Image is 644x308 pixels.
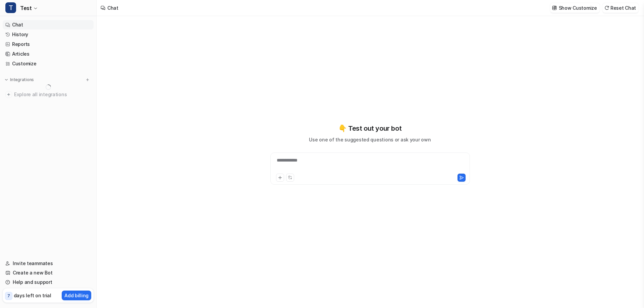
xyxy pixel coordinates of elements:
[10,77,34,82] p: Integrations
[14,292,51,299] p: days left on trial
[7,293,10,299] p: 7
[3,278,94,287] a: Help and support
[5,91,12,98] img: explore all integrations
[5,2,16,13] span: T
[559,4,597,11] p: Show Customize
[552,5,557,10] img: customize
[309,136,431,143] p: Use one of the suggested questions or ask your own
[338,123,401,133] p: 👇 Test out your bot
[3,76,36,83] button: Integrations
[604,5,609,10] img: reset
[64,292,89,299] p: Add billing
[4,77,9,82] img: expand menu
[85,77,90,82] img: menu_add.svg
[3,59,94,68] a: Customize
[3,268,94,278] a: Create a new Bot
[3,30,94,39] a: History
[602,3,639,13] button: Reset Chat
[3,20,94,29] a: Chat
[550,3,600,13] button: Show Customize
[107,4,118,11] div: Chat
[14,89,91,100] span: Explore all integrations
[20,3,32,13] span: Test
[3,49,94,59] a: Articles
[3,40,94,49] a: Reports
[62,291,91,300] button: Add billing
[3,90,94,99] a: Explore all integrations
[3,259,94,268] a: Invite teammates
